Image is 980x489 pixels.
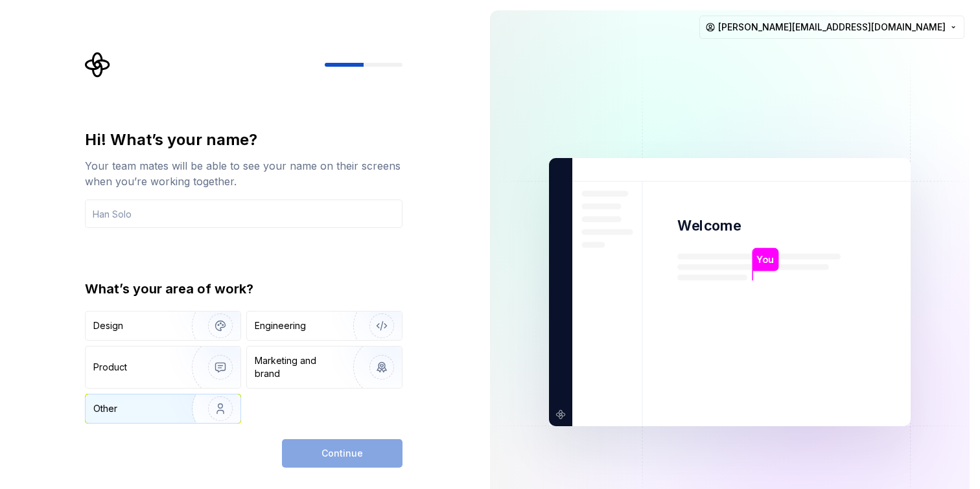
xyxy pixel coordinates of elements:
[85,130,402,150] div: Hi! What’s your name?
[85,158,402,189] div: Your team mates will be able to see your name on their screens when you’re working together.
[93,402,117,415] div: Other
[85,280,402,298] div: What’s your area of work?
[93,361,127,374] div: Product
[718,21,946,34] span: [PERSON_NAME][EMAIL_ADDRESS][DOMAIN_NAME]
[699,16,964,39] button: [PERSON_NAME][EMAIL_ADDRESS][DOMAIN_NAME]
[677,216,741,235] p: Welcome
[756,253,774,267] p: You
[255,319,306,332] div: Engineering
[255,354,342,380] div: Marketing and brand
[93,319,123,332] div: Design
[85,199,402,228] input: Han Solo
[85,52,111,78] svg: Supernova Logo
